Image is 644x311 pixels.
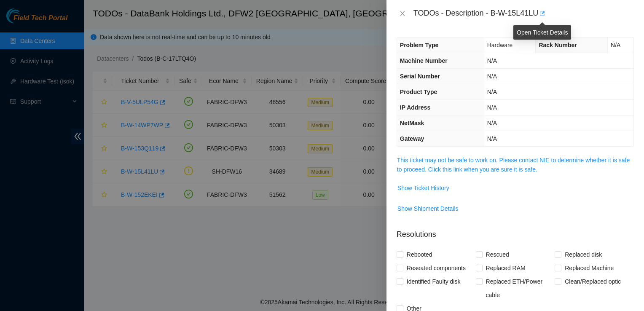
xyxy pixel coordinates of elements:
span: Rack Number [539,42,577,48]
p: Resolutions [397,222,634,240]
span: Show Ticket History [397,183,449,193]
button: Show Ticket History [397,181,450,195]
span: Replaced Machine [561,261,617,275]
span: Clean/Replaced optic [561,275,624,288]
span: N/A [487,104,497,111]
span: N/A [487,73,497,80]
span: Problem Type [400,42,439,48]
a: This ticket may not be safe to work on. Please contact NIE to determine whether it is safe to pro... [397,157,630,173]
span: N/A [487,120,497,126]
span: Replaced RAM [483,261,529,275]
span: Rescued [483,248,513,261]
button: Show Shipment Details [397,202,459,215]
span: Replaced ETH/Power cable [483,275,555,302]
button: Close [397,10,408,18]
span: Serial Number [400,73,440,80]
span: Rebooted [403,248,436,261]
span: N/A [487,135,497,142]
span: IP Address [400,104,430,111]
span: Hardware [487,42,513,48]
span: Identified Faulty disk [403,275,464,288]
div: TODOs - Description - B-W-15L41LU [413,7,634,20]
span: Gateway [400,135,424,142]
span: Reseated components [403,261,469,275]
span: N/A [487,57,497,64]
span: Show Shipment Details [397,204,459,213]
span: Product Type [400,88,437,95]
div: Open Ticket Details [513,25,571,40]
span: N/A [611,42,620,48]
span: Replaced disk [561,248,605,261]
span: Machine Number [400,57,448,64]
span: N/A [487,88,497,95]
span: close [399,10,406,17]
span: NetMask [400,120,424,126]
